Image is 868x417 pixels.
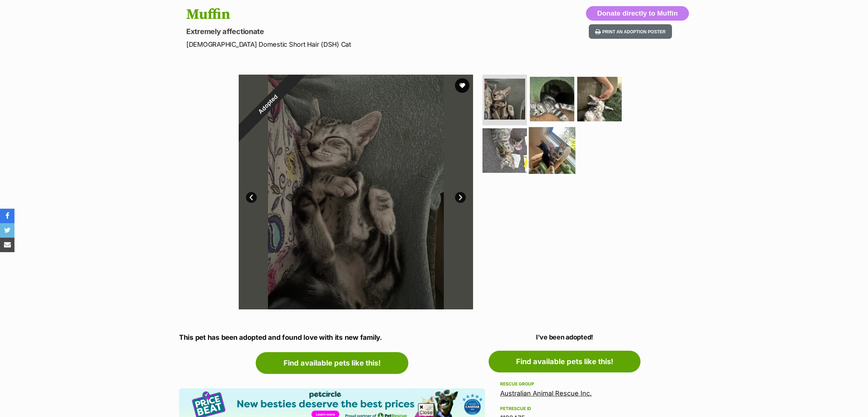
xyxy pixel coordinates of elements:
div: Rescue group [500,381,629,387]
a: Next [455,192,466,203]
img: Photo of Muffin [529,127,575,174]
a: Prev [246,192,257,203]
p: [DEMOGRAPHIC_DATA] Domestic Short Hair (DSH) Cat [186,39,492,49]
a: Find available pets like this! [256,352,408,374]
p: Extremely affectionate [186,26,492,37]
p: I've been adopted! [489,332,641,342]
div: Adopted [222,58,314,150]
p: This pet has been adopted and found love with its new family. [179,333,485,343]
img: Photo of Muffin [482,128,527,173]
img: Photo of Muffin [577,77,622,121]
a: Find available pets like this! [489,351,641,372]
button: Print an adoption poster [589,24,672,39]
span: Close [418,403,434,416]
img: Photo of Muffin [530,77,574,121]
img: Photo of Muffin [484,79,525,120]
h1: Muffin [186,6,492,23]
button: Donate directly to Muffin [586,6,689,21]
div: PetRescue ID [500,406,629,412]
a: Australian Animal Rescue Inc. [500,389,592,397]
button: favourite [455,78,469,93]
